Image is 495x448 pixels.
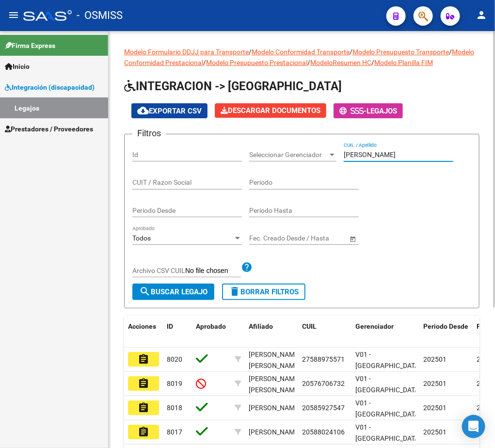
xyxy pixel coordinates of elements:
span: 8018 [167,404,182,412]
div: [PERSON_NAME] [PERSON_NAME] [249,349,301,371]
span: INTEGRACION -> [GEOGRAPHIC_DATA] [124,80,342,93]
span: Archivo CSV CUIL [132,267,185,274]
span: Aprobado [196,322,226,330]
button: Descargar Documentos [215,103,326,118]
mat-icon: person [476,9,487,21]
a: Modelo Presupuesto Transporte [352,48,449,56]
span: 27588975571 [302,355,345,363]
span: Integración (discapacidad) [5,82,95,93]
span: Borrar Filtros [229,288,299,296]
a: Modelo Planilla FIM [374,59,433,66]
span: Firma Express [5,40,55,51]
span: V01 - [GEOGRAPHIC_DATA] [355,375,421,394]
datatable-header-cell: Gerenciador [351,316,419,348]
span: Inicio [5,61,30,72]
button: Buscar Legajo [132,284,214,300]
span: Descargar Documentos [221,106,320,115]
div: [PERSON_NAME] [PERSON_NAME] [249,373,301,396]
span: - OSMISS [77,5,123,26]
span: Seleccionar Gerenciador [249,151,328,159]
div: Open Intercom Messenger [462,415,485,438]
span: Exportar CSV [137,107,202,115]
span: - [339,107,367,115]
a: ModeloResumen HC [310,59,371,66]
datatable-header-cell: Afiliado [245,316,298,348]
mat-icon: cloud_download [137,105,149,116]
span: Gerenciador [355,322,394,330]
span: V01 - [GEOGRAPHIC_DATA] [355,423,421,442]
span: 202501 [423,355,447,363]
datatable-header-cell: CUIL [298,316,351,348]
span: 20576706732 [302,380,345,387]
span: 8017 [167,428,182,436]
input: Fecha fin [293,234,340,242]
span: Afiliado [249,322,273,330]
button: Exportar CSV [131,103,208,118]
button: -Legajos [334,103,403,118]
div: [PERSON_NAME] [249,402,301,414]
span: Acciones [128,322,156,330]
span: Legajos [367,107,397,115]
input: Fecha inicio [249,234,285,242]
span: 8019 [167,380,182,387]
span: 20588024106 [302,428,345,436]
datatable-header-cell: Periodo Desde [419,316,473,348]
span: V01 - [GEOGRAPHIC_DATA] [355,351,421,369]
span: ID [167,322,173,330]
a: Modelo Presupuesto Prestacional [206,59,307,66]
datatable-header-cell: Acciones [124,316,163,348]
span: V01 - [GEOGRAPHIC_DATA] [355,399,421,418]
datatable-header-cell: Aprobado [192,316,231,348]
mat-icon: search [139,286,151,297]
span: 202501 [423,428,447,436]
mat-icon: assignment [138,378,149,389]
a: Modelo Conformidad Transporte [252,48,350,56]
span: 202501 [423,380,447,387]
span: Periodo Desde [423,322,468,330]
mat-icon: assignment [138,426,149,438]
span: Todos [132,234,151,242]
span: 20585927547 [302,404,345,412]
span: 202501 [423,404,447,412]
input: Archivo CSV CUIL [185,267,241,275]
span: Prestadores / Proveedores [5,124,93,134]
mat-icon: menu [8,9,19,21]
mat-icon: help [241,261,253,273]
button: Borrar Filtros [222,284,305,300]
a: Modelo Formulario DDJJ para Transporte [124,48,249,56]
span: Buscar Legajo [139,288,208,296]
h3: Filtros [132,127,166,140]
button: Open calendar [348,234,358,244]
span: 8020 [167,355,182,363]
mat-icon: assignment [138,353,149,365]
mat-icon: assignment [138,402,149,414]
div: [PERSON_NAME] [249,427,301,438]
datatable-header-cell: ID [163,316,192,348]
mat-icon: delete [229,286,240,297]
span: CUIL [302,322,317,330]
